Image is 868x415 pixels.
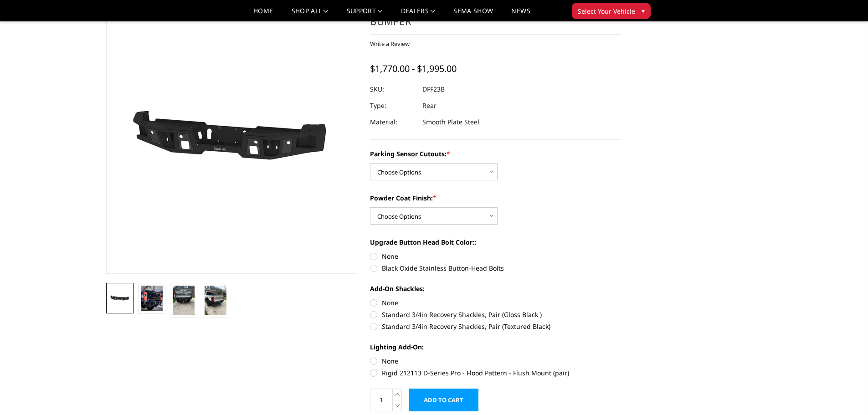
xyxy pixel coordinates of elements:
[511,8,530,21] a: News
[453,8,493,21] a: SEMA Show
[370,149,621,159] label: Parking Sensor Cutouts:
[422,114,479,130] dd: Smooth Plate Steel
[370,62,457,75] span: $1,770.00 - $1,995.00
[370,298,621,307] label: None
[370,342,621,352] label: Lighting Add-On:
[347,8,383,21] a: Support
[253,8,273,21] a: Home
[422,81,445,97] dd: DFF23B
[370,322,621,331] label: Standard 3/4in Recovery Shackles, Pair (Textured Black)
[109,292,131,304] img: 2023-2025 Ford F250-350-450-A2 Series-Rear Bumper
[642,6,645,15] span: ▾
[173,286,195,315] img: 2023-2025 Ford F250-350-450-A2 Series-Rear Bumper
[822,371,868,415] iframe: Chat Widget
[422,97,437,114] dd: Rear
[370,284,621,293] label: Add-On Shackles:
[370,114,416,130] dt: Material:
[370,263,621,273] label: Black Oxide Stainless Button-Head Bolts
[409,389,478,411] input: Add to Cart
[370,40,410,48] a: Write a Review
[370,237,621,247] label: Upgrade Button Head Bolt Color::
[370,368,621,378] label: Rigid 212113 D-Series Pro - Flood Pattern - Flush Mount (pair)
[370,193,621,203] label: Powder Coat Finish:
[370,310,621,319] label: Standard 3/4in Recovery Shackles, Pair (Gloss Black )
[572,3,651,19] button: Select Your Vehicle
[106,0,358,274] a: 2023-2025 Ford F250-350-450-A2 Series-Rear Bumper
[401,8,436,21] a: Dealers
[292,8,329,21] a: shop all
[141,286,163,311] img: 2023-2025 Ford F250-350-450-A2 Series-Rear Bumper
[370,81,416,97] dt: SKU:
[370,356,621,366] label: None
[578,6,635,16] span: Select Your Vehicle
[370,97,416,114] dt: Type:
[205,286,226,315] img: 2023-2025 Ford F250-350-450-A2 Series-Rear Bumper
[370,251,621,261] label: None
